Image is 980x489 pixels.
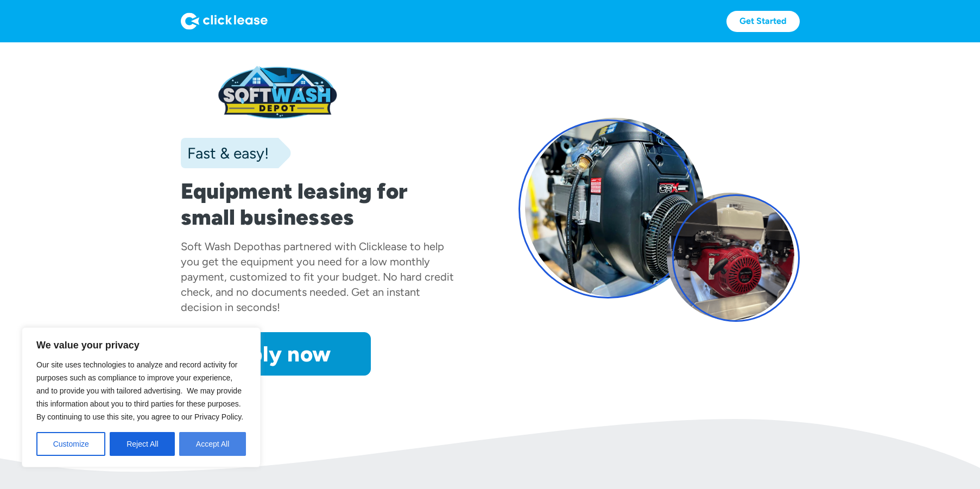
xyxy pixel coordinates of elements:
[181,240,454,314] div: has partnered with Clicklease to help you get the equipment you need for a low monthly payment, c...
[181,332,371,376] a: Apply now
[36,360,243,421] span: Our site uses technologies to analyze and record activity for purposes such as compliance to impr...
[181,240,264,253] div: Soft Wash Depot
[22,327,261,467] div: We value your privacy
[179,432,246,456] button: Accept All
[36,339,246,352] p: We value your privacy
[36,432,105,456] button: Customize
[181,12,268,30] img: Logo
[110,432,175,456] button: Reject All
[181,142,269,164] div: Fast & easy!
[181,178,462,230] h1: Equipment leasing for small businesses
[726,11,800,32] a: Get Started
